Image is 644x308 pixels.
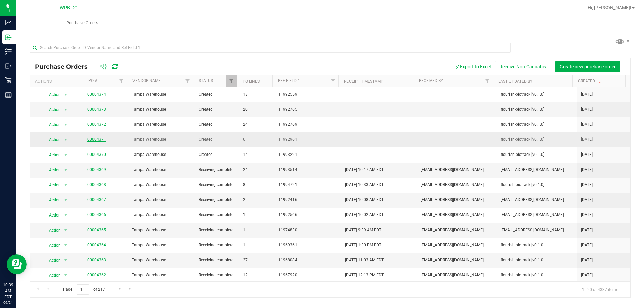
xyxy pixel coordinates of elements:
[243,242,270,248] span: 1
[199,272,235,279] span: Receiving complete
[243,167,270,173] span: 24
[132,121,191,128] span: Tampa Warehouse
[581,197,593,203] span: [DATE]
[278,272,337,279] span: 11967920
[87,92,106,97] a: 00004374
[43,271,61,280] span: Action
[581,242,593,248] span: [DATE]
[421,182,493,188] span: [EMAIL_ADDRESS][DOMAIN_NAME]
[581,257,593,263] span: [DATE]
[132,257,191,263] span: Tampa Warehouse
[61,105,70,114] span: select
[278,182,337,188] span: 11994721
[243,121,270,128] span: 24
[87,228,106,232] a: 00004365
[132,167,191,173] span: Tampa Warehouse
[345,242,381,248] span: [DATE] 1:30 PM EDT
[61,241,70,250] span: select
[243,106,270,113] span: 20
[243,212,270,218] span: 1
[345,182,384,188] span: [DATE] 10:33 AM EDT
[5,77,12,84] inline-svg: Retail
[501,227,573,233] span: [EMAIL_ADDRESS][DOMAIN_NAME]
[87,167,106,172] a: 00004369
[5,91,12,98] inline-svg: Reports
[581,212,593,218] span: [DATE]
[87,258,106,262] a: 00004363
[132,272,191,279] span: Tampa Warehouse
[61,150,70,160] span: select
[61,195,70,205] span: select
[87,212,106,217] a: 00004366
[421,227,493,233] span: [EMAIL_ADDRESS][DOMAIN_NAME]
[132,151,191,158] span: Tampa Warehouse
[5,34,12,41] inline-svg: Inbound
[243,272,270,279] span: 12
[501,272,573,279] span: flourish-biotrack [v0.1.0]
[35,63,94,70] span: Purchase Orders
[87,182,106,187] a: 00004368
[581,151,593,158] span: [DATE]
[560,64,616,69] span: Create new purchase order
[199,212,235,218] span: Receiving complete
[60,5,77,11] span: WPB DC
[43,226,61,235] span: Action
[61,165,70,175] span: select
[278,167,337,173] span: 11993514
[43,195,61,205] span: Action
[421,197,493,203] span: [EMAIL_ADDRESS][DOMAIN_NAME]
[327,75,338,87] a: Filter
[243,136,270,143] span: 6
[421,272,493,279] span: [EMAIL_ADDRESS][DOMAIN_NAME]
[132,242,191,248] span: Tampa Warehouse
[278,227,337,233] span: 11974830
[243,79,260,84] a: PO Lines
[61,210,70,220] span: select
[581,106,593,113] span: [DATE]
[581,227,593,233] span: [DATE]
[450,61,495,72] button: Export to Excel
[226,75,237,87] a: Filter
[243,197,270,203] span: 2
[132,106,191,113] span: Tampa Warehouse
[199,242,235,248] span: Receiving complete
[278,136,337,143] span: 11992961
[5,48,12,55] inline-svg: Inventory
[132,182,191,188] span: Tampa Warehouse
[43,180,61,190] span: Action
[88,78,97,83] a: PO #
[421,257,493,263] span: [EMAIL_ADDRESS][DOMAIN_NAME]
[199,227,235,233] span: Receiving complete
[421,242,493,248] span: [EMAIL_ADDRESS][DOMAIN_NAME]
[278,106,337,113] span: 11992765
[132,212,191,218] span: Tampa Warehouse
[57,20,107,26] span: Purchase Orders
[132,197,191,203] span: Tampa Warehouse
[199,167,235,173] span: Receiving complete
[501,242,573,248] span: flourish-biotrack [v0.1.0]
[43,135,61,144] span: Action
[132,78,161,83] a: Vendor Name
[132,227,191,233] span: Tampa Warehouse
[581,272,593,279] span: [DATE]
[345,212,384,218] span: [DATE] 10:02 AM EDT
[43,256,61,265] span: Action
[3,300,13,305] p: 09/24
[125,284,135,293] a: Go to the last page
[87,137,106,142] a: 00004371
[61,135,70,144] span: select
[501,121,573,128] span: flourish-biotrack [v0.1.0]
[182,75,193,87] a: Filter
[501,136,573,143] span: flourish-biotrack [v0.1.0]
[501,257,573,263] span: flourish-biotrack [v0.1.0]
[43,120,61,129] span: Action
[243,257,270,263] span: 27
[243,151,270,158] span: 14
[77,284,89,295] input: 1
[132,91,191,98] span: Tampa Warehouse
[61,90,70,99] span: select
[43,210,61,220] span: Action
[278,78,300,83] a: Ref Field 1
[243,91,270,98] span: 13
[243,227,270,233] span: 1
